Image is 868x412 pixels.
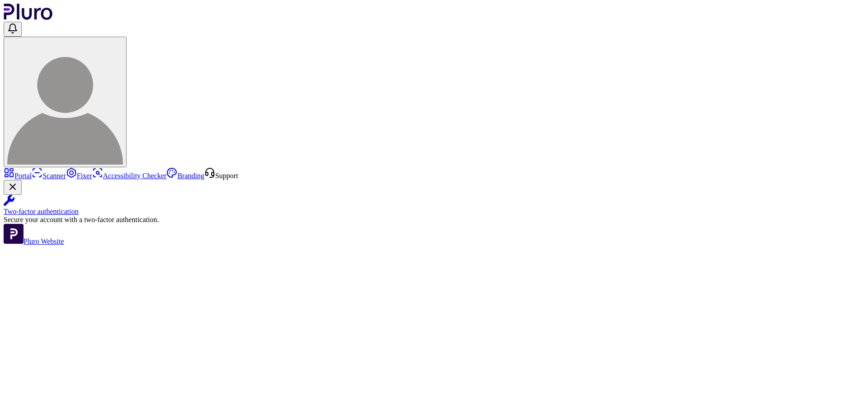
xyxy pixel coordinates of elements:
[166,172,204,180] a: Branding
[4,216,864,224] div: Secure your account with a two-factor authentication.
[4,180,22,195] button: Close Two-factor authentication notification
[32,172,66,180] a: Scanner
[4,22,22,37] button: Open notifications, you have undefined new notifications
[4,237,64,245] a: Open Pluro Website
[4,14,53,21] a: Logo
[4,167,864,246] aside: Sidebar menu
[92,172,167,180] a: Accessibility Checker
[4,195,864,216] a: Two-factor authentication
[4,172,32,180] a: Portal
[4,37,127,167] button: User avatar
[204,172,238,180] a: Open Support screen
[4,208,864,216] div: Two-factor authentication
[66,172,92,180] a: Fixer
[7,49,123,165] img: User avatar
